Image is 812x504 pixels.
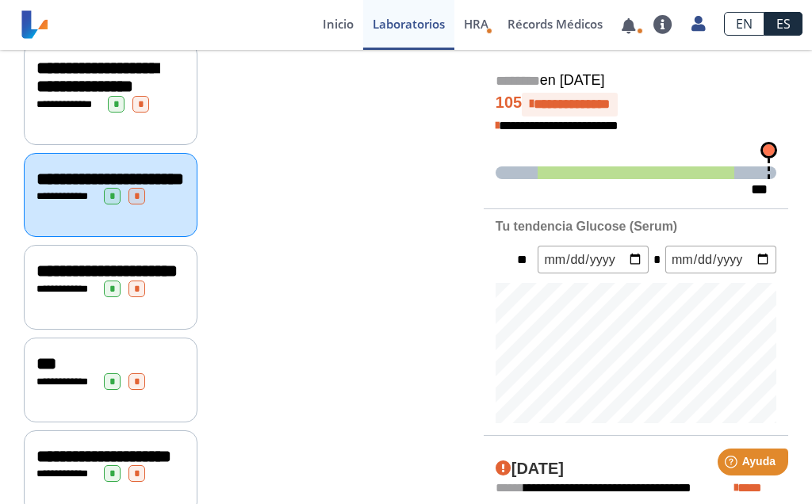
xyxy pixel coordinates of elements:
input: mm/dd/yyyy [665,246,776,273]
h4: [DATE] [496,460,564,479]
a: ES [764,12,802,36]
h5: en [DATE] [496,72,776,90]
iframe: Help widget launcher [671,442,795,487]
h4: 105 [496,93,776,116]
a: EN [724,12,764,36]
span: HRA [464,16,488,32]
input: mm/dd/yyyy [538,246,649,273]
b: Tu tendencia Glucose (Serum) [496,220,677,233]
